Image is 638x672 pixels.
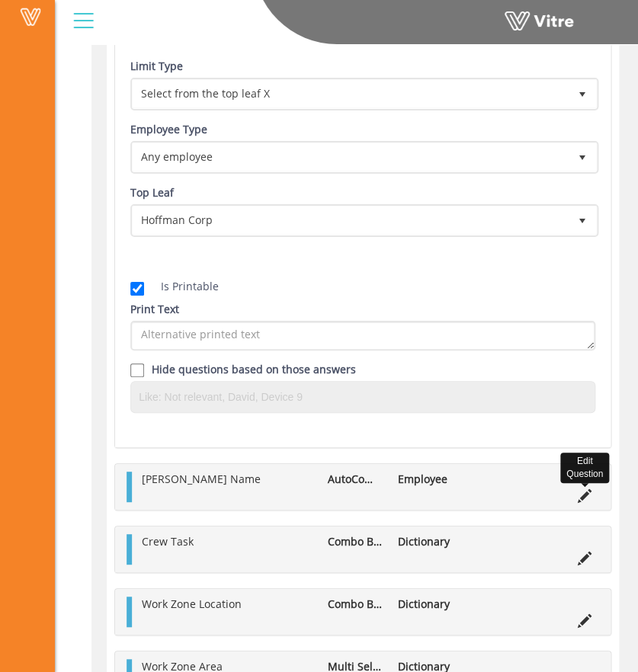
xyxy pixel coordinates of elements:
label: Limit Type [130,59,183,74]
li: Combo Box [320,597,390,612]
li: Combo Box [320,534,390,549]
input: Like: Not relevant, David, Device 9 [135,386,591,408]
span: Hoffman Corp [133,206,569,234]
span: Any employee [133,143,569,171]
label: Top Leaf [130,185,174,200]
input: Is Printable [130,282,144,296]
span: select [569,80,596,107]
span: select [569,143,596,171]
label: Employee Type [130,122,207,137]
label: Is Printable [146,279,219,294]
li: Employee [390,472,460,487]
span: select [569,206,596,234]
label: Print Text [130,302,179,317]
li: Dictionary [390,597,460,612]
span: Crew Task [142,534,194,549]
label: Hide questions based on those answers [152,362,356,377]
span: [PERSON_NAME] Name [142,472,261,486]
span: Work Zone Location [142,597,242,611]
li: AutoComplete [320,472,390,487]
div: Edit Question [560,453,609,483]
li: Dictionary [390,534,460,549]
span: Select from the top leaf X [133,80,569,107]
input: Hide question based on answer [130,363,144,377]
